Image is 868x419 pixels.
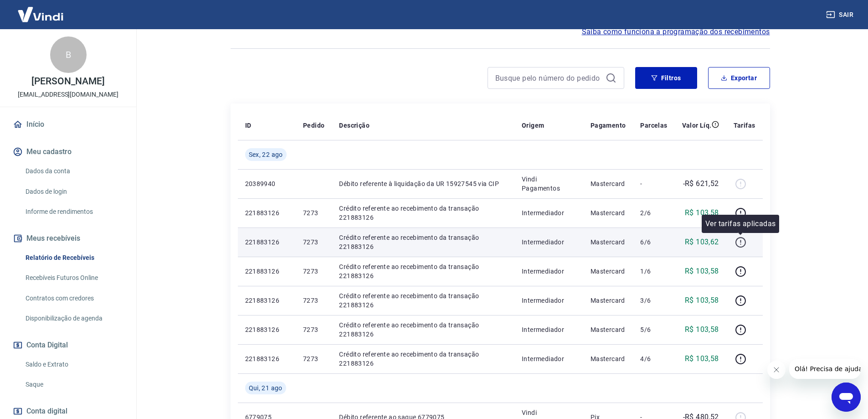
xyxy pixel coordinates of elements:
p: [EMAIL_ADDRESS][DOMAIN_NAME] [18,90,118,99]
p: Pedido [303,121,324,130]
button: Conta Digital [11,335,125,355]
p: 7273 [303,325,324,334]
p: Tarifas [734,121,755,130]
p: 2/6 [640,208,667,217]
p: Mastercard [591,179,626,188]
a: Relatório de Recebíveis [22,248,125,267]
p: 221883126 [245,238,288,247]
button: Filtros [635,67,697,89]
p: Origem [522,121,544,130]
p: Intermediador [522,208,576,217]
button: Exportar [708,67,770,89]
input: Busque pelo número do pedido [495,71,602,85]
span: Olá! Precisa de ajuda? [5,6,77,14]
p: R$ 103,58 [685,266,719,277]
p: 20389940 [245,179,288,188]
p: 7273 [303,354,324,363]
iframe: Mensagem da empresa [789,359,861,379]
p: Débito referente à liquidação da UR 15927545 via CIP [339,179,507,188]
p: Intermediador [522,238,576,247]
p: Mastercard [591,354,626,363]
p: 221883126 [245,296,288,305]
p: 7273 [303,238,324,247]
span: Conta digital [26,405,67,418]
p: Intermediador [522,325,576,334]
a: Saque [22,375,125,394]
p: Mastercard [591,325,626,334]
button: Meu cadastro [11,142,125,162]
p: 7273 [303,267,324,276]
p: Intermediador [522,296,576,305]
p: Mastercard [591,296,626,305]
p: R$ 103,58 [685,324,719,335]
iframe: Botão para abrir a janela de mensagens [832,383,861,412]
p: R$ 103,58 [685,353,719,364]
a: Dados de login [22,182,125,201]
p: 221883126 [245,267,288,276]
p: Pagamento [591,121,626,130]
p: Ver tarifas aplicadas [705,218,776,229]
a: Início [11,114,125,134]
p: Parcelas [640,121,667,130]
p: Mastercard [591,208,626,217]
p: 3/6 [640,296,667,305]
a: Dados da conta [22,162,125,181]
p: Mastercard [591,238,626,247]
span: Qui, 21 ago [249,383,282,393]
p: Crédito referente ao recebimento da transação 221883126 [339,321,507,339]
iframe: Fechar mensagem [767,361,786,379]
a: Disponibilização de agenda [22,309,125,328]
button: Sair [824,6,857,23]
p: Crédito referente ao recebimento da transação 221883126 [339,233,507,251]
a: Recebíveis Futuros Online [22,269,125,287]
p: -R$ 621,52 [683,178,719,189]
p: 221883126 [245,354,288,363]
div: B [50,36,87,73]
p: Crédito referente ao recebimento da transação 221883126 [339,291,507,310]
p: 7273 [303,296,324,305]
p: 5/6 [640,325,667,334]
a: Contratos com credores [22,289,125,308]
p: Crédito referente ao recebimento da transação 221883126 [339,204,507,222]
span: Sex, 22 ago [249,150,283,159]
p: Crédito referente ao recebimento da transação 221883126 [339,262,507,280]
p: 1/6 [640,267,667,276]
p: R$ 103,58 [685,295,719,306]
p: Descrição [339,121,370,130]
p: - [640,179,667,188]
p: Mastercard [591,267,626,276]
p: [PERSON_NAME] [31,77,104,86]
button: Meus recebíveis [11,228,125,248]
p: 7273 [303,208,324,217]
p: Valor Líq. [682,121,712,130]
a: Saldo e Extrato [22,355,125,374]
p: 221883126 [245,325,288,334]
p: 6/6 [640,238,667,247]
img: Vindi [11,0,70,28]
p: 4/6 [640,354,667,363]
a: Saiba como funciona a programação dos recebimentos [582,26,770,37]
p: Crédito referente ao recebimento da transação 221883126 [339,350,507,368]
p: R$ 103,58 [685,207,719,218]
p: R$ 103,62 [685,237,719,248]
a: Informe de rendimentos [22,202,125,221]
p: Vindi Pagamentos [522,175,576,193]
p: Intermediador [522,267,576,276]
p: 221883126 [245,208,288,217]
p: ID [245,121,252,130]
p: Intermediador [522,354,576,363]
